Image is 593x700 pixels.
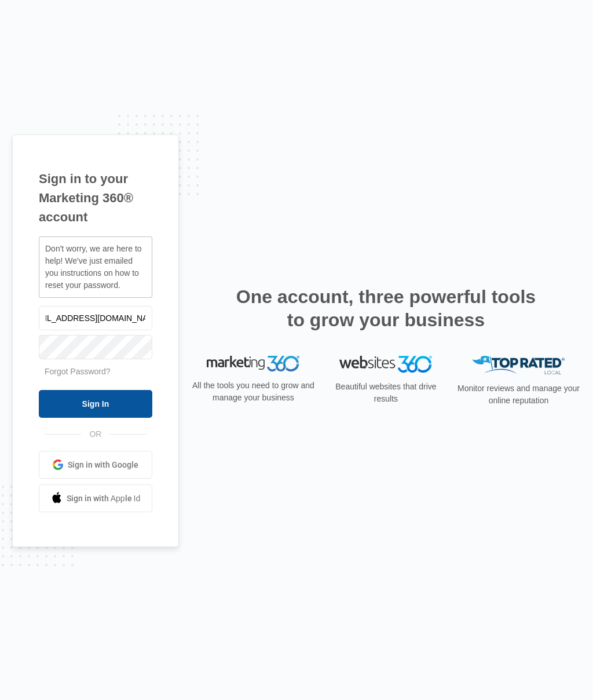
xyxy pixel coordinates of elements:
[324,381,448,405] p: Beautiful websites that drive results
[81,428,109,440] span: OR
[39,484,152,512] a: Sign in with Apple Id
[39,390,152,418] input: Sign In
[39,169,152,227] h1: Sign in to your Marketing 360® account
[472,356,565,375] img: Top Rated Local
[339,356,432,373] img: Websites 360
[232,285,539,331] h2: One account, three powerful tools to grow your business
[39,306,152,330] input: Email
[45,367,111,376] a: Forgot Password?
[191,380,316,404] p: All the tools you need to grow and manage your business
[68,459,138,471] span: Sign in with Google
[39,451,152,479] a: Sign in with Google
[45,244,142,290] span: Don't worry, we are here to help! We've just emailed you instructions on how to reset your password.
[207,356,299,372] img: Marketing 360
[456,382,581,407] p: Monitor reviews and manage your online reputation
[67,493,141,505] span: Sign in with Apple Id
